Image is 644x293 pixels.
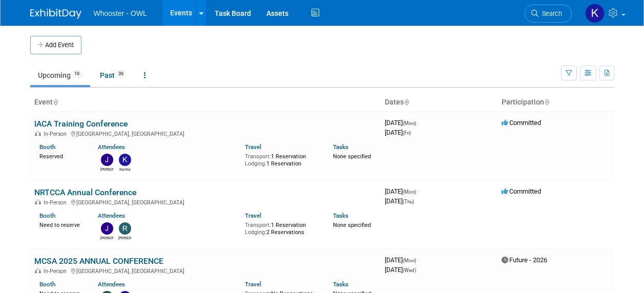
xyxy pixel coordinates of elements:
[403,267,416,273] span: (Wed)
[385,119,419,127] span: [DATE]
[39,151,83,160] div: Reserved
[245,151,318,167] div: 1 Reservation 1 Reservation
[333,212,348,219] a: Tasks
[39,220,83,229] div: Need to reserve
[403,130,411,136] span: (Fri)
[497,94,614,111] th: Participation
[418,256,419,264] span: -
[44,131,70,137] span: In-Person
[245,220,318,236] div: 1 Reservation 2 Reservations
[403,189,416,195] span: (Mon)
[538,10,562,17] span: Search
[101,154,113,166] img: Julia Haber
[30,36,81,54] button: Add Event
[333,222,371,228] span: None specified
[525,5,572,23] a: Search
[34,129,377,137] div: [GEOGRAPHIC_DATA], [GEOGRAPHIC_DATA]
[39,212,55,219] a: Booth
[39,143,55,151] a: Booth
[418,187,419,195] span: -
[118,235,131,241] div: Robert Dugan
[418,119,419,127] span: -
[403,120,416,126] span: (Mon)
[119,222,131,235] img: Robert Dugan
[403,258,416,263] span: (Mon)
[35,268,41,273] img: In-Person Event
[100,166,113,172] div: Julia Haber
[585,4,605,23] img: Kamila Castaneda
[30,9,81,19] img: ExhibitDay
[100,235,113,241] div: James Justus
[35,199,41,204] img: In-Person Event
[34,187,136,197] a: NRTCCA Annual Conference
[385,187,419,195] span: [DATE]
[30,94,381,111] th: Event
[404,98,409,106] a: Sort by Start Date
[502,187,541,195] span: Committed
[34,198,377,206] div: [GEOGRAPHIC_DATA], [GEOGRAPHIC_DATA]
[34,266,377,275] div: [GEOGRAPHIC_DATA], [GEOGRAPHIC_DATA]
[245,153,271,160] span: Transport:
[381,94,497,111] th: Dates
[94,9,147,17] span: Whooster - OWL
[39,281,55,288] a: Booth
[385,129,411,136] span: [DATE]
[245,281,261,288] a: Travel
[245,229,266,236] span: Lodging:
[34,119,128,129] a: IACA Training Conference
[44,268,70,275] span: In-Person
[544,98,549,106] a: Sort by Participation Type
[71,70,82,78] span: 19
[98,281,125,288] a: Attendees
[30,66,90,85] a: Upcoming19
[44,199,70,206] span: In-Person
[385,197,414,205] span: [DATE]
[245,212,261,219] a: Travel
[385,266,416,274] span: [DATE]
[333,281,348,288] a: Tasks
[502,119,541,127] span: Committed
[403,199,414,204] span: (Thu)
[98,143,125,151] a: Attendees
[245,143,261,151] a: Travel
[333,153,371,160] span: None specified
[333,143,348,151] a: Tasks
[245,160,266,167] span: Lodging:
[34,256,163,266] a: MCSA 2025 ANNUAL CONFERENCE
[35,131,41,136] img: In-Person Event
[245,222,271,228] span: Transport:
[118,166,131,172] div: Kamila Castaneda
[115,70,127,78] span: 39
[98,212,125,219] a: Attendees
[502,256,547,264] span: Future - 2026
[101,222,113,235] img: James Justus
[385,256,419,264] span: [DATE]
[119,154,131,166] img: Kamila Castaneda
[53,98,58,106] a: Sort by Event Name
[92,66,134,85] a: Past39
